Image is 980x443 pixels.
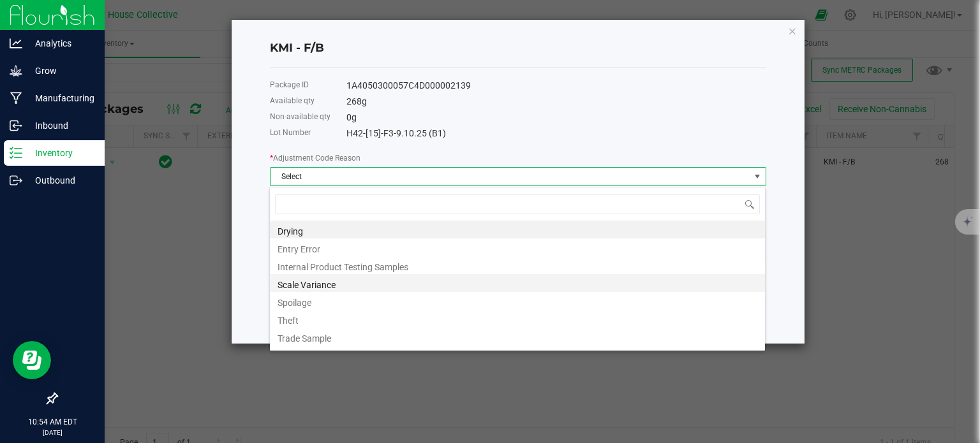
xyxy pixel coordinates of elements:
label: Available qty [270,95,315,106]
p: [DATE] [6,428,99,437]
div: 268 [346,95,766,108]
label: Adjustment Code Reason [270,152,360,164]
span: Select [271,168,750,185]
label: Lot Number [270,127,311,138]
p: Inbound [22,118,99,133]
h4: KMI - F/B [270,40,766,57]
inline-svg: Inventory [10,147,22,159]
div: H42-[15]-F3-9.10.25 (B1) [346,127,766,140]
p: Outbound [22,173,99,188]
inline-svg: Analytics [10,37,22,50]
p: Manufacturing [22,91,99,106]
p: Grow [22,63,99,78]
label: Non-available qty [270,111,330,122]
div: 0 [346,111,766,124]
inline-svg: Inbound [10,119,22,132]
inline-svg: Grow [10,64,22,77]
p: Inventory [22,145,99,161]
p: Analytics [22,36,99,51]
iframe: Resource center [13,341,51,379]
p: 10:54 AM EDT [6,416,99,428]
div: 1A4050300057C4D000002139 [346,79,766,92]
inline-svg: Manufacturing [10,92,22,105]
inline-svg: Outbound [10,174,22,187]
span: g [352,112,357,122]
label: Package ID [270,79,309,91]
span: g [362,96,367,106]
